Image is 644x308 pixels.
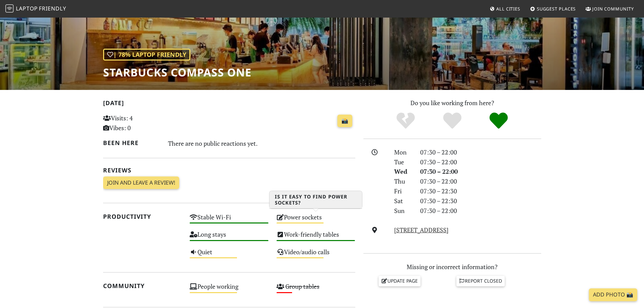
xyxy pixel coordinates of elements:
div: People working [186,281,272,298]
div: Video/audio calls [272,246,359,264]
a: LaptopFriendly LaptopFriendly [5,3,66,15]
div: Long stays [186,229,272,246]
div: 07:30 – 22:30 [416,186,545,196]
h2: [DATE] [103,99,355,109]
div: 07:30 – 22:00 [416,147,545,157]
div: Tue [390,157,416,167]
span: Join Community [592,6,634,12]
span: Friendly [39,5,66,12]
p: Do you like working from here? [363,98,541,108]
div: | 78% Laptop Friendly [103,49,190,61]
div: Wed [390,167,416,176]
div: Yes [429,112,476,130]
div: 07:30 – 22:00 [416,167,545,176]
div: There are no public reactions yet. [168,138,355,149]
a: Report closed [456,276,505,286]
a: Add Photo 📸 [589,288,637,301]
a: Join Community [583,3,637,15]
p: Missing or incorrect information? [363,262,541,272]
span: Suggest Places [537,6,576,12]
a: Update page [379,276,421,286]
div: Sat [390,196,416,206]
a: [STREET_ADDRESS] [394,226,449,234]
a: 📸 [337,115,352,127]
h2: Been here [103,139,160,146]
div: No [382,112,429,130]
h2: Community [103,282,182,289]
div: Stable Wi-Fi [186,212,272,229]
div: Sun [390,206,416,216]
s: Group tables [285,282,319,290]
div: Quiet [186,246,272,264]
img: LaptopFriendly [5,4,14,13]
div: Mon [390,147,416,157]
div: 07:30 – 22:30 [416,196,545,206]
div: Work-friendly tables [272,229,359,246]
h3: Is it easy to find power sockets? [269,191,362,209]
div: 07:30 – 22:00 [416,176,545,186]
a: Join and leave a review! [103,176,179,189]
h2: Productivity [103,213,182,220]
div: Thu [390,176,416,186]
div: Power sockets [272,212,359,229]
div: Fri [390,186,416,196]
h1: Starbucks Compass One [103,66,252,79]
div: Definitely! [475,112,522,130]
a: All Cities [487,3,523,15]
div: 07:30 – 22:00 [416,206,545,216]
span: All Cities [496,6,520,12]
p: Visits: 4 Vibes: 0 [103,113,182,133]
div: 07:30 – 22:00 [416,157,545,167]
h2: Reviews [103,167,355,174]
span: Laptop [16,5,38,12]
a: Suggest Places [527,3,579,15]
